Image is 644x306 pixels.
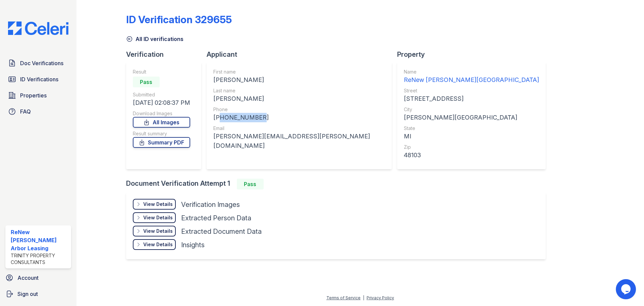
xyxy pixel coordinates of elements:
div: View Details [143,214,173,221]
a: All ID verifications [126,35,183,43]
div: Submitted [133,91,190,98]
div: [PERSON_NAME][EMAIL_ADDRESS][PERSON_NAME][DOMAIN_NAME] [213,132,385,150]
div: [PERSON_NAME] [213,75,385,85]
span: FAQ [20,107,31,116]
div: ReNew [PERSON_NAME][GEOGRAPHIC_DATA] [404,75,539,85]
div: 48103 [404,150,539,160]
div: Trinity Property Consultants [11,252,68,266]
div: MI [404,132,539,141]
div: | [363,295,364,300]
iframe: chat widget [616,279,637,299]
div: [PERSON_NAME][GEOGRAPHIC_DATA] [404,113,539,122]
div: State [404,125,539,132]
a: Privacy Policy [367,295,394,300]
div: View Details [143,241,173,248]
div: Zip [404,144,539,150]
div: Insights [181,240,205,250]
a: Doc Verifications [5,56,71,70]
div: Applicant [207,50,397,59]
a: Account [3,271,74,285]
a: Summary PDF [133,137,190,148]
div: Document Verification Attempt 1 [126,179,551,189]
img: CE_Logo_Blue-a8612792a0a2168367f1c8372b55b34899dd931a85d93a1a3d3e32e68fde9ad4.png [3,21,74,35]
div: Email [213,125,385,132]
a: Terms of Service [326,295,361,300]
div: Last name [213,87,385,94]
div: Property [397,50,551,59]
a: All Images [133,117,190,128]
div: Result summary [133,130,190,137]
div: [PHONE_NUMBER] [213,113,385,122]
div: Extracted Person Data [181,213,251,223]
span: Sign out [17,290,38,298]
div: Verification [126,50,207,59]
a: ID Verifications [5,73,71,86]
a: FAQ [5,105,71,118]
div: Result [133,69,190,75]
div: First name [213,69,385,75]
a: Properties [5,89,71,102]
span: Account [17,274,39,282]
div: Extracted Document Data [181,227,262,236]
div: Pass [237,179,264,189]
div: Download Images [133,110,190,117]
div: Street [404,87,539,94]
div: Verification Images [181,200,240,209]
span: Doc Verifications [20,59,63,67]
a: Sign out [3,287,74,301]
div: ID Verification 329655 [126,13,232,26]
div: [PERSON_NAME] [213,94,385,103]
div: View Details [143,228,173,234]
div: City [404,106,539,113]
span: Properties [20,91,47,99]
div: Pass [133,77,160,87]
span: ID Verifications [20,75,58,83]
div: ReNew [PERSON_NAME] Arbor Leasing [11,228,68,252]
div: [DATE] 02:08:37 PM [133,98,190,107]
a: Name ReNew [PERSON_NAME][GEOGRAPHIC_DATA] [404,69,539,85]
div: Name [404,69,539,75]
div: [STREET_ADDRESS] [404,94,539,103]
div: View Details [143,201,173,208]
div: Phone [213,106,385,113]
